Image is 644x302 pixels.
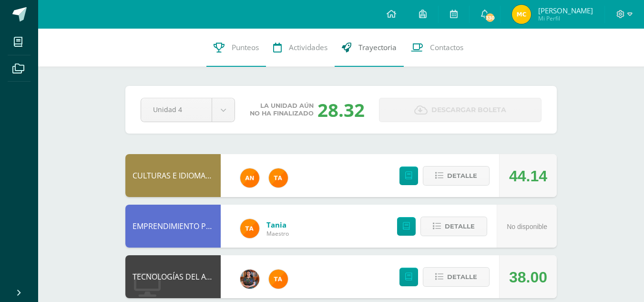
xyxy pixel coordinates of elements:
[445,218,475,235] span: Detalle
[512,5,531,24] img: 22a6108dc7668299ecf3147ba65ca67e.png
[250,102,314,117] span: La unidad aún no ha finalizado
[240,168,259,187] img: fc6731ddebfef4a76f049f6e852e62c4.png
[266,229,289,238] span: Maestro
[420,217,487,236] button: Detalle
[240,219,259,238] img: feaeb2f9bb45255e229dc5fdac9a9f6b.png
[423,166,490,186] button: Detalle
[507,223,547,230] span: No disponible
[240,270,259,289] img: 60a759e8b02ec95d430434cf0c0a55c7.png
[423,267,490,287] button: Detalle
[538,14,593,22] span: Mi Perfil
[266,220,289,229] a: Tania
[509,256,547,299] div: 38.00
[206,29,266,67] a: Punteos
[358,42,397,52] span: Trayectoria
[404,29,470,67] a: Contactos
[447,268,477,286] span: Detalle
[232,42,259,52] span: Punteos
[509,155,547,198] div: 44.14
[125,255,221,298] div: TECNOLOGÍAS DEL APRENDIZAJE Y LA COMUNICACIÓN
[266,29,335,67] a: Actividades
[431,98,506,122] span: Descargar boleta
[269,270,288,289] img: feaeb2f9bb45255e229dc5fdac9a9f6b.png
[317,97,365,122] div: 28.32
[335,29,404,67] a: Trayectoria
[289,42,327,52] span: Actividades
[269,168,288,187] img: feaeb2f9bb45255e229dc5fdac9a9f6b.png
[447,167,477,185] span: Detalle
[125,205,221,248] div: EMPRENDIMIENTO PARA LA PRODUCTIVIDAD
[141,98,235,122] a: Unidad 4
[430,42,463,52] span: Contactos
[538,6,593,15] span: [PERSON_NAME]
[153,98,200,121] span: Unidad 4
[485,12,495,23] span: 330
[125,154,221,197] div: CULTURAS E IDIOMAS MAYAS, GARÍFUNA O XINCA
